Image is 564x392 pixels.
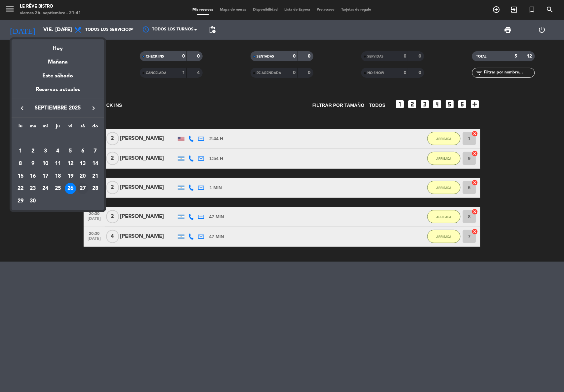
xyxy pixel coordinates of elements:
td: 10 de septiembre de 2025 [39,157,52,170]
td: 30 de septiembre de 2025 [27,195,39,207]
div: 23 [27,183,39,194]
div: 15 [15,171,26,182]
div: 11 [52,158,63,169]
div: 3 [40,146,51,157]
div: 7 [90,146,101,157]
td: 29 de septiembre de 2025 [14,195,27,207]
i: keyboard_arrow_right [90,104,98,112]
button: keyboard_arrow_right [88,104,100,112]
th: miércoles [39,122,52,133]
td: 14 de septiembre de 2025 [89,157,101,170]
div: 29 [15,196,26,207]
button: keyboard_arrow_left [16,104,28,112]
td: 2 de septiembre de 2025 [27,145,39,157]
td: 26 de septiembre de 2025 [64,182,77,195]
div: 27 [77,183,88,194]
span: septiembre 2025 [28,104,88,112]
td: 9 de septiembre de 2025 [27,157,39,170]
div: 4 [52,146,63,157]
td: 16 de septiembre de 2025 [27,170,39,183]
td: 11 de septiembre de 2025 [52,157,64,170]
td: 18 de septiembre de 2025 [52,170,64,183]
div: 2 [27,146,39,157]
div: Reservas actuales [12,85,104,99]
div: 25 [52,183,63,194]
td: 21 de septiembre de 2025 [89,170,101,183]
td: 28 de septiembre de 2025 [89,182,101,195]
td: 17 de septiembre de 2025 [39,170,52,183]
th: viernes [64,122,77,133]
div: 5 [65,146,76,157]
div: 12 [65,158,76,169]
div: 22 [15,183,26,194]
div: 8 [15,158,26,169]
td: 1 de septiembre de 2025 [14,145,27,157]
td: 8 de septiembre de 2025 [14,157,27,170]
div: 16 [27,171,39,182]
div: 30 [27,196,39,207]
td: 3 de septiembre de 2025 [39,145,52,157]
th: martes [27,122,39,133]
td: 19 de septiembre de 2025 [64,170,77,183]
div: Este sábado [12,67,104,85]
td: 6 de septiembre de 2025 [77,145,89,157]
div: 10 [40,158,51,169]
th: sábado [77,122,89,133]
th: domingo [89,122,101,133]
td: 25 de septiembre de 2025 [52,182,64,195]
th: lunes [14,122,27,133]
div: 24 [40,183,51,194]
td: 4 de septiembre de 2025 [52,145,64,157]
i: keyboard_arrow_left [18,104,26,112]
div: 19 [65,171,76,182]
div: 28 [90,183,101,194]
div: 17 [40,171,51,182]
div: 13 [77,158,88,169]
td: 7 de septiembre de 2025 [89,145,101,157]
td: 20 de septiembre de 2025 [77,170,89,183]
div: 18 [52,171,63,182]
td: 12 de septiembre de 2025 [64,157,77,170]
td: 23 de septiembre de 2025 [27,182,39,195]
td: 22 de septiembre de 2025 [14,182,27,195]
div: 9 [27,158,39,169]
td: 27 de septiembre de 2025 [77,182,89,195]
td: 15 de septiembre de 2025 [14,170,27,183]
th: jueves [52,122,64,133]
td: 13 de septiembre de 2025 [77,157,89,170]
div: 1 [15,146,26,157]
div: Hoy [12,39,104,53]
div: 20 [77,171,88,182]
div: 21 [90,171,101,182]
div: Mañana [12,53,104,66]
div: 6 [77,146,88,157]
td: SEP. [14,133,101,145]
td: 24 de septiembre de 2025 [39,182,52,195]
div: 14 [90,158,101,169]
div: 26 [65,183,76,194]
td: 5 de septiembre de 2025 [64,145,77,157]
